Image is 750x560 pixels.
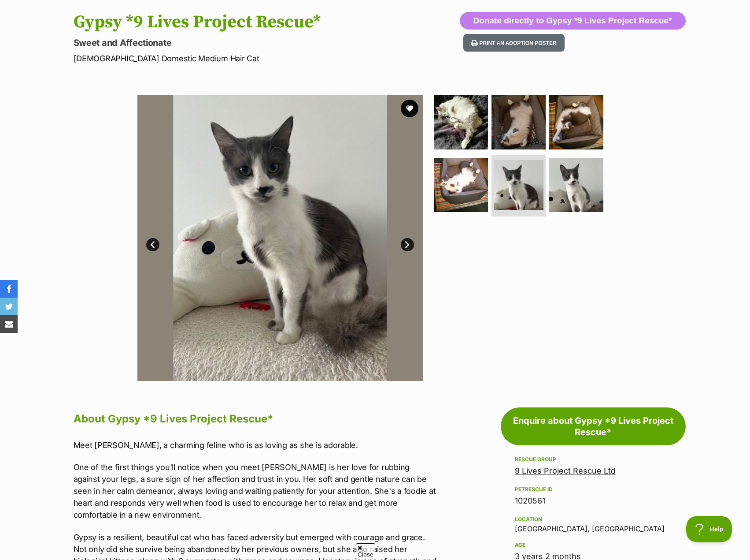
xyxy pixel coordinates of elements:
[515,516,672,523] div: Location
[137,95,423,381] img: Photo of Gypsy *9 Lives Project Rescue*
[74,439,437,451] p: Meet [PERSON_NAME], a charming feline who is as loving as she is adorable.
[515,514,672,533] div: [GEOGRAPHIC_DATA], [GEOGRAPHIC_DATA]
[686,516,732,542] iframe: Help Scout Beacon - Open
[549,95,603,149] img: Photo of Gypsy *9 Lives Project Rescue*
[463,34,565,52] button: Print an adoption poster
[515,541,672,549] div: Age
[401,100,418,117] button: favourite
[74,461,437,521] p: One of the first things you'll notice when you meet [PERSON_NAME] is her love for rubbing against...
[74,52,446,64] p: [DEMOGRAPHIC_DATA] Domestic Medium Hair Cat
[74,37,446,49] p: Sweet and Affectionate
[434,158,488,212] img: Photo of Gypsy *9 Lives Project Rescue*
[146,238,159,251] a: Prev
[491,95,546,149] img: Photo of Gypsy *9 Lives Project Rescue*
[515,466,616,475] a: 9 Lives Project Rescue Ltd
[356,543,375,559] span: Close
[401,238,414,251] a: Next
[549,158,603,212] img: Photo of Gypsy *9 Lives Project Rescue*
[515,495,672,507] div: 1020561
[434,95,488,149] img: Photo of Gypsy *9 Lives Project Rescue*
[74,409,437,429] h2: About Gypsy *9 Lives Project Rescue*
[515,456,672,463] div: Rescue group
[74,12,446,32] h1: Gypsy *9 Lives Project Rescue*
[494,160,543,210] img: Photo of Gypsy *9 Lives Project Rescue*
[515,486,672,493] div: PetRescue ID
[460,12,686,30] button: Donate directly to Gypsy *9 Lives Project Rescue*
[501,407,686,445] a: Enquire about Gypsy *9 Lives Project Rescue*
